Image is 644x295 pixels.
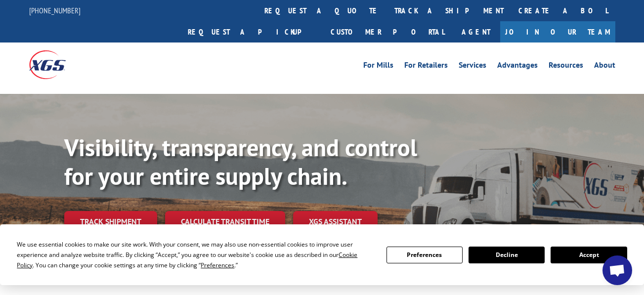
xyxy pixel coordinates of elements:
span: Preferences [201,261,234,269]
div: We use essential cookies to make our site work. With your consent, we may also use non-essential ... [17,239,374,270]
a: XGS ASSISTANT [293,211,378,232]
b: Visibility, transparency, and control for your entire supply chain. [64,132,417,191]
a: Customer Portal [323,21,452,42]
a: Track shipment [64,211,157,232]
button: Decline [469,247,545,263]
a: Resources [549,61,583,72]
a: Agent [452,21,500,42]
a: For Retailers [404,61,448,72]
a: Calculate transit time [165,211,285,232]
a: For Mills [363,61,393,72]
a: About [594,61,615,72]
a: Join Our Team [500,21,615,42]
button: Preferences [386,247,463,263]
button: Accept [551,247,627,263]
a: Services [459,61,486,72]
a: Advantages [497,61,538,72]
a: [PHONE_NUMBER] [29,5,81,15]
div: Open chat [602,255,632,285]
a: Request a pickup [180,21,323,42]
